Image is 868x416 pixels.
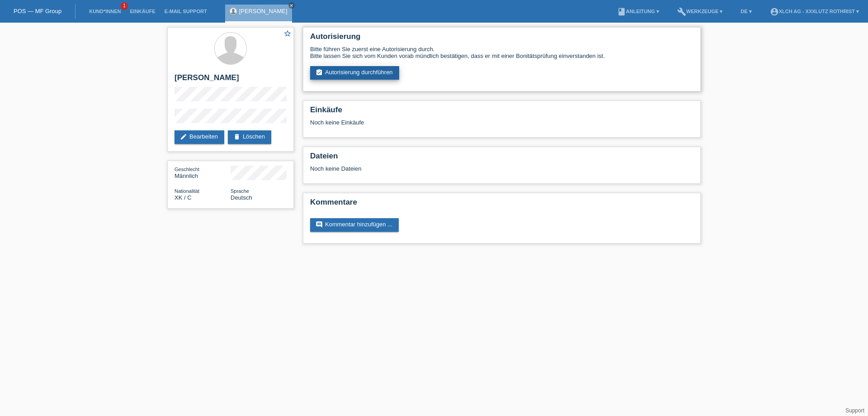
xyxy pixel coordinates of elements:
a: account_circleXLCH AG - XXXLutz Rothrist ▾ [765,9,863,14]
a: [PERSON_NAME] [239,8,288,14]
a: Support [845,407,864,414]
a: POS — MF Group [14,8,61,14]
a: bookAnleitung ▾ [613,9,664,14]
div: Noch keine Einkäufe [310,119,693,133]
div: Noch keine Dateien [310,165,586,172]
div: Bitte führen Sie zuerst eine Autorisierung durch. Bitte lassen Sie sich vom Kunden vorab mündlich... [310,46,693,59]
span: Nationalität [175,188,199,194]
i: delete [233,133,241,140]
a: deleteLöschen [228,130,271,144]
div: Männlich [175,166,231,179]
span: Deutsch [231,194,252,201]
h2: Dateien [310,152,693,165]
a: assignment_turned_inAutorisierung durchführen [310,66,399,80]
i: assignment_turned_in [316,69,323,76]
i: star_border [283,29,292,38]
i: build [677,7,686,16]
h2: Kommentare [310,198,693,211]
i: book [617,7,626,16]
a: E-Mail Support [160,9,212,14]
a: editBearbeiten [175,130,224,144]
a: Einkäufe [125,9,160,14]
a: buildWerkzeuge ▾ [673,9,727,14]
h2: Autorisierung [310,32,693,46]
span: 1 [121,2,128,10]
a: DE ▾ [736,9,756,14]
a: commentKommentar hinzufügen ... [310,218,399,232]
a: star_border [283,29,292,39]
span: Geschlecht [175,167,199,172]
i: comment [316,221,323,228]
i: close [289,3,294,8]
i: account_circle [770,7,779,16]
h2: Einkäufe [310,105,693,119]
i: edit [180,133,187,140]
span: Kosovo / C / 04.07.1999 [175,194,192,201]
span: Sprache [231,188,249,194]
a: close [288,2,295,9]
a: Kund*innen [85,9,125,14]
h2: [PERSON_NAME] [175,73,287,87]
